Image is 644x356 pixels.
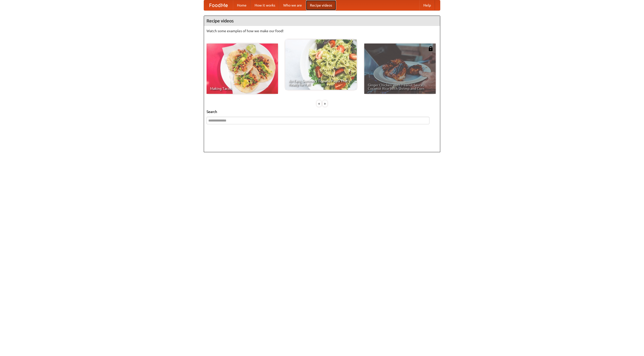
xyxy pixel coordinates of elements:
p: Watch some examples of how we make our food! [207,28,437,33]
h4: Recipe videos [204,16,440,26]
a: Help [419,0,435,10]
h5: Search [207,109,437,114]
a: How it works [251,0,279,10]
a: Who we are [279,0,306,10]
a: An Easy, Summery Tomato Pasta That's Ready for Fall [285,39,357,90]
a: FoodMe [204,0,233,10]
div: « [317,100,321,107]
a: Recipe videos [306,0,336,10]
span: An Easy, Summery Tomato Pasta That's Ready for Fall [289,79,353,86]
a: Making Tacos [207,44,278,94]
img: 483408.png [428,46,433,51]
span: Making Tacos [210,87,274,90]
div: » [323,100,327,107]
a: Home [233,0,251,10]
